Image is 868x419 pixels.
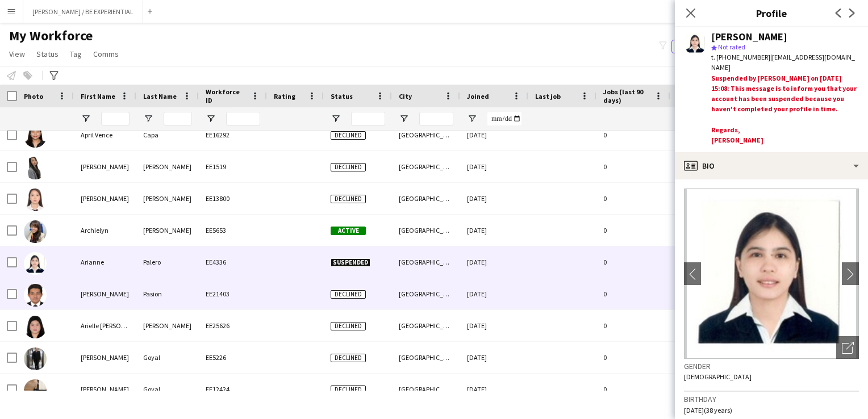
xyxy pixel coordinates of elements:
[199,342,267,373] div: EE5226
[711,32,787,42] div: [PERSON_NAME]
[684,406,732,414] span: [DATE] (38 years)
[331,258,370,267] span: Suspended
[467,92,489,100] span: Joined
[70,49,82,59] span: Tag
[535,92,561,100] span: Last job
[670,215,743,246] div: Self-employed Crew
[206,114,216,124] button: Open Filter Menu
[199,246,267,278] div: EE4336
[81,114,91,124] button: Open Filter Menu
[32,47,63,61] a: Status
[199,374,267,405] div: EE12424
[331,386,366,394] span: Declined
[392,310,460,341] div: [GEOGRAPHIC_DATA]
[460,183,528,214] div: [DATE]
[331,195,366,203] span: Declined
[24,316,47,338] img: Arielle Johannah Mae Reyes
[419,112,453,125] input: City Filter Input
[711,53,855,72] span: | [EMAIL_ADDRESS][DOMAIN_NAME]
[274,92,295,100] span: Rating
[199,119,267,150] div: EE16292
[24,347,47,370] img: Ariza Jane Goyal
[65,47,86,61] a: Tag
[684,372,752,381] span: [DEMOGRAPHIC_DATA]
[74,342,136,373] div: [PERSON_NAME]
[136,342,199,373] div: Goyal
[331,322,366,330] span: Declined
[226,112,260,125] input: Workforce ID Filter Input
[331,163,366,171] span: Declined
[460,215,528,246] div: [DATE]
[670,246,743,278] div: Self-employed Crew
[392,183,460,214] div: [GEOGRAPHIC_DATA]
[101,112,130,125] input: First Name Filter Input
[487,112,521,125] input: Joined Filter Input
[93,49,119,59] span: Comms
[81,92,115,100] span: First Name
[136,278,199,309] div: Pasion
[199,151,267,182] div: EE1519
[460,119,528,150] div: [DATE]
[603,87,650,104] span: Jobs (last 90 days)
[199,310,267,341] div: EE25626
[399,114,409,124] button: Open Filter Menu
[206,87,247,104] span: Workforce ID
[24,220,47,243] img: Archielyn Gesmundo
[684,188,859,359] img: Crew avatar or photo
[199,278,267,309] div: EE21403
[392,119,460,150] div: [GEOGRAPHIC_DATA]
[24,252,47,275] img: Arianne Palero
[671,40,728,53] button: Everyone5,896
[675,152,868,179] div: Bio
[331,227,366,235] span: Active
[670,151,743,182] div: Self-employed Crew
[74,246,136,278] div: Arianne
[460,374,528,405] div: [DATE]
[392,278,460,309] div: [GEOGRAPHIC_DATA]
[5,47,30,61] a: View
[164,112,192,125] input: Last Name Filter Input
[392,215,460,246] div: [GEOGRAPHIC_DATA]
[136,215,199,246] div: [PERSON_NAME]
[836,336,859,359] div: Open photos pop-in
[74,310,136,341] div: Arielle [PERSON_NAME] [PERSON_NAME]
[596,342,670,373] div: 0
[670,119,743,150] div: Self-employed Crew
[392,151,460,182] div: [GEOGRAPHIC_DATA]
[24,125,47,148] img: April Vence Capa
[199,215,267,246] div: EE5653
[596,183,670,214] div: 0
[136,310,199,341] div: [PERSON_NAME]
[331,114,341,124] button: Open Filter Menu
[74,119,136,150] div: April Vence
[9,49,25,59] span: View
[596,119,670,150] div: 0
[74,183,136,214] div: [PERSON_NAME]
[684,394,859,404] h3: Birthday
[399,92,412,100] span: City
[670,310,743,341] div: Self-employed Crew
[143,114,153,124] button: Open Filter Menu
[718,43,745,51] span: Not rated
[460,151,528,182] div: [DATE]
[596,310,670,341] div: 0
[460,342,528,373] div: [DATE]
[331,131,366,140] span: Declined
[74,215,136,246] div: Archielyn
[136,119,199,150] div: Capa
[392,342,460,373] div: [GEOGRAPHIC_DATA]
[24,379,47,402] img: Ariza Jane Goyal
[331,290,366,299] span: Declined
[74,151,136,182] div: [PERSON_NAME]
[596,278,670,309] div: 0
[136,151,199,182] div: [PERSON_NAME]
[24,284,47,307] img: Ariel Pasion
[596,151,670,182] div: 0
[467,114,477,124] button: Open Filter Menu
[596,374,670,405] div: 0
[351,112,385,125] input: Status Filter Input
[670,374,743,405] div: Self-employed Crew
[47,69,61,82] app-action-btn: Advanced filters
[24,157,47,179] img: Arceli Pamintuan
[670,342,743,373] div: Self-employed Crew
